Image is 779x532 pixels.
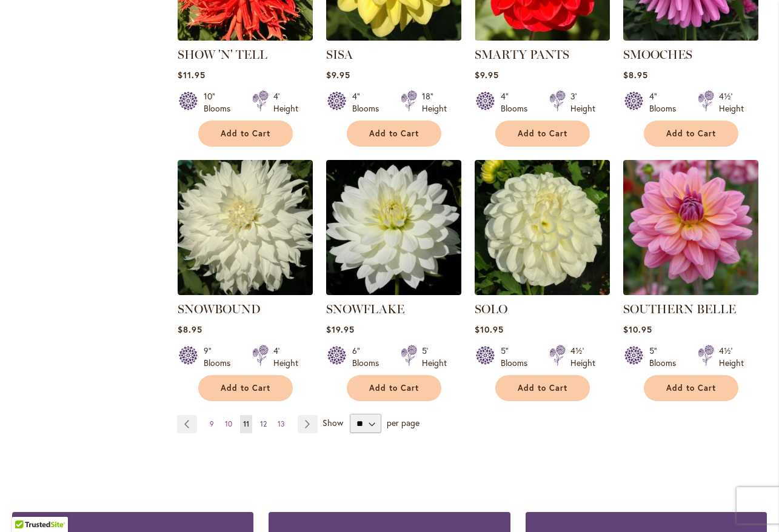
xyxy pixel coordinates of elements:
[644,121,738,147] button: Add to Cart
[326,302,404,316] a: SNOWFLAKE
[719,90,744,115] div: 4½' Height
[178,286,313,298] a: Snowbound
[260,419,267,428] span: 12
[475,32,610,43] a: SMARTY PANTS
[326,47,353,62] a: SISA
[501,345,535,369] div: 5" Blooms
[207,415,217,433] a: 9
[178,160,313,295] img: Snowbound
[422,345,447,369] div: 5' Height
[475,69,499,81] span: $9.95
[623,160,758,295] img: SOUTHERN BELLE
[518,128,567,139] span: Add to Cart
[644,375,738,401] button: Add to Cart
[9,489,43,523] iframe: Launch Accessibility Center
[326,160,461,295] img: SNOWFLAKE
[495,121,590,147] button: Add to Cart
[623,302,736,316] a: SOUTHERN BELLE
[225,419,232,428] span: 10
[649,90,683,115] div: 4" Blooms
[178,47,267,62] a: SHOW 'N' TELL
[326,286,461,298] a: SNOWFLAKE
[570,90,595,115] div: 3' Height
[204,90,238,115] div: 10" Blooms
[275,415,288,433] a: 13
[204,345,238,369] div: 9" Blooms
[178,324,202,335] span: $8.95
[475,160,610,295] img: SOLO
[347,121,441,147] button: Add to Cart
[198,375,293,401] button: Add to Cart
[623,324,652,335] span: $10.95
[387,417,420,428] span: per page
[623,286,758,298] a: SOUTHERN BELLE
[352,345,386,369] div: 6" Blooms
[570,345,595,369] div: 4½' Height
[623,32,758,43] a: SMOOCHES
[623,47,692,62] a: SMOOCHES
[666,383,716,393] span: Add to Cart
[475,47,569,62] a: SMARTY PANTS
[278,419,285,428] span: 13
[222,415,235,433] a: 10
[221,383,270,393] span: Add to Cart
[326,69,350,81] span: $9.95
[257,415,270,433] a: 12
[495,375,590,401] button: Add to Cart
[422,90,447,115] div: 18" Height
[178,302,261,316] a: SNOWBOUND
[243,419,249,428] span: 11
[352,90,386,115] div: 4" Blooms
[178,32,313,43] a: SHOW 'N' TELL
[369,128,419,139] span: Add to Cart
[501,90,535,115] div: 4" Blooms
[369,383,419,393] span: Add to Cart
[178,69,206,81] span: $11.95
[475,286,610,298] a: SOLO
[475,324,504,335] span: $10.95
[666,128,716,139] span: Add to Cart
[323,417,343,428] span: Show
[518,383,567,393] span: Add to Cart
[273,90,298,115] div: 4' Height
[623,69,648,81] span: $8.95
[719,345,744,369] div: 4½' Height
[649,345,683,369] div: 5" Blooms
[221,128,270,139] span: Add to Cart
[475,302,507,316] a: SOLO
[326,32,461,43] a: SISA
[198,121,293,147] button: Add to Cart
[326,324,355,335] span: $19.95
[273,345,298,369] div: 4' Height
[210,419,214,428] span: 9
[347,375,441,401] button: Add to Cart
